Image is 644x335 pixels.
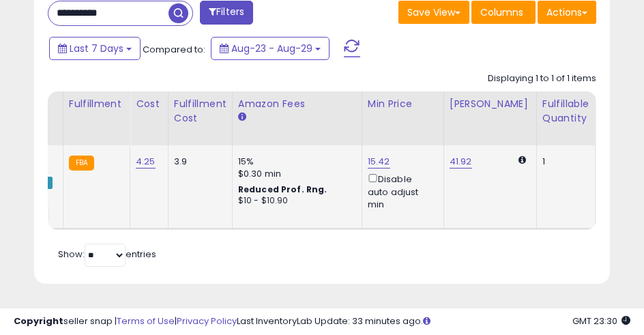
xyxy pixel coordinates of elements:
[211,37,330,60] button: Aug-23 - Aug-29
[49,37,141,60] button: Last 7 Days
[238,168,351,180] div: $0.30 min
[368,97,438,111] div: Min Price
[69,156,94,171] small: FBA
[117,315,175,327] a: Terms of Use
[480,5,523,19] span: Columns
[238,184,327,195] b: Reduced Prof. Rng.
[231,42,312,55] span: Aug-23 - Aug-29
[200,1,253,25] button: Filters
[488,72,596,85] div: Displaying 1 to 1 of 1 items
[174,156,222,168] div: 3.9
[471,1,536,24] button: Columns
[398,1,469,24] button: Save View
[368,155,390,169] a: 15.42
[229,315,630,328] div: Last InventoryLab Update: 33 minutes ago.
[70,42,123,55] span: Last 7 Days
[14,315,63,327] strong: Copyright
[572,315,630,327] span: 2025-09-6 23:30 GMT
[238,156,351,168] div: 15%
[238,97,356,111] div: Amazon Fees
[136,97,162,111] div: Cost
[542,156,585,168] div: 1
[14,315,237,328] div: seller snap | |
[177,315,237,327] a: Privacy Policy
[450,155,472,169] a: 41.92
[368,171,433,211] div: Disable auto adjust min
[69,97,124,111] div: Fulfillment
[542,97,589,126] div: Fulfillable Quantity
[538,1,596,24] button: Actions
[143,43,205,56] span: Compared to:
[238,195,351,207] div: $10 - $10.90
[136,155,156,169] a: 4.25
[58,248,156,261] span: Show: entries
[238,111,246,123] small: Amazon Fees.
[174,97,226,126] div: Fulfillment Cost
[450,97,531,111] div: [PERSON_NAME]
